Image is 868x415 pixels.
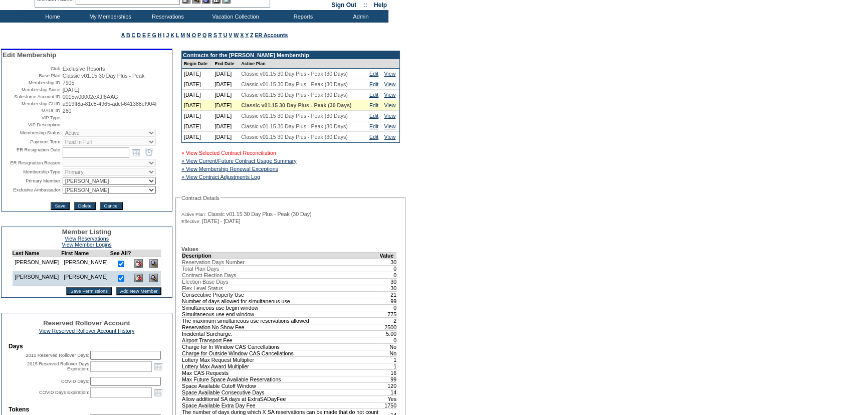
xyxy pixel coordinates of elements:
[182,304,379,311] td: Simultaneous use begin window
[63,101,157,107] span: a919ff8a-81c8-4965-adcf-641388ef904f
[181,212,206,218] span: Active Plan:
[379,330,397,337] td: 5.00
[182,59,213,69] td: Begin Date
[63,94,118,100] span: 0015w00002eXJf8AAG
[152,32,156,38] a: G
[153,361,164,372] a: Open the calendar popup.
[39,390,89,395] label: COVID Days Expiration:
[241,134,348,140] span: Classic v01.15 30 Day Plus - Peak (30 Days)
[3,138,62,146] td: Payment Term:
[110,250,131,257] td: See All?
[379,259,397,265] td: 30
[379,291,397,298] td: 21
[3,159,62,167] td: ER Resignation Reason:
[369,134,378,140] a: Edit
[182,311,379,317] td: Simultaneous use end window
[374,2,387,9] a: Help
[213,69,240,79] td: [DATE]
[100,202,122,210] input: Cancel
[12,257,61,272] td: [PERSON_NAME]
[182,69,213,79] td: [DATE]
[379,278,397,285] td: 30
[182,395,379,402] td: Allow additional SA days at ExtraSADayFee
[63,66,105,72] span: Exclusive Resorts
[61,250,110,257] td: First Name
[61,271,110,286] td: [PERSON_NAME]
[379,350,397,356] td: No
[182,343,379,350] td: Charge for In Window CAS Cancellations
[180,32,185,38] a: M
[182,317,379,324] td: The maximum simultaneous use reservations allowed
[229,32,232,38] a: V
[3,168,62,176] td: Membership Type:
[192,32,196,38] a: O
[74,202,96,210] input: Delete
[80,10,138,23] td: My Memberships
[182,285,223,291] span: Flex Level Status
[182,324,379,330] td: Reservation No Show Fee
[369,102,378,108] a: Edit
[213,121,240,132] td: [DATE]
[273,10,331,23] td: Reports
[3,108,62,114] td: MAUL ID:
[181,174,260,180] a: » View Contract Adjustments Log
[379,298,397,304] td: 99
[379,272,397,278] td: 0
[255,32,288,38] a: ER Accounts
[182,266,219,272] span: Total Plan Days
[130,147,141,158] a: Open the calendar popup.
[241,92,348,98] span: Classic v01.15 30 Day Plus - Peak (30 Days)
[26,353,89,358] label: 2015 Reserved Rollover Days:
[126,32,130,38] a: B
[182,402,379,408] td: Space Available Extra Day Fee
[241,123,348,129] span: Classic v01.15 30 Day Plus - Peak (30 Days)
[182,51,399,59] td: Contracts for the [PERSON_NAME] Membership
[182,279,228,285] span: Election Base Days
[27,361,89,371] label: 2015 Reserved Rollover Days Expiration:
[182,121,213,132] td: [DATE]
[63,73,144,79] span: Classic v01.15 30 Day Plus - Peak
[182,111,213,121] td: [DATE]
[239,59,367,69] td: Active Plan
[379,389,397,395] td: 14
[182,363,379,369] td: Lottery Max Award Multiplier
[384,123,395,129] a: View
[379,317,397,324] td: 2
[234,32,239,38] a: W
[181,219,200,225] span: Effective:
[182,291,379,298] td: Consecutive Property Use
[223,32,227,38] a: U
[181,166,278,172] a: » View Membership Renewal Exceptions
[3,101,62,107] td: Membership GUID:
[202,218,241,224] span: [DATE] - [DATE]
[182,132,213,142] td: [DATE]
[182,100,213,111] td: [DATE]
[137,32,141,38] a: D
[213,100,240,111] td: [DATE]
[241,102,351,108] span: Classic v01.15 30 Day Plus - Peak (30 Days)
[12,271,61,286] td: [PERSON_NAME]
[182,382,379,389] td: Space Available Cutoff Window
[213,59,240,69] td: End Date
[379,369,397,376] td: 16
[379,395,397,402] td: Yes
[182,90,213,100] td: [DATE]
[363,2,367,9] span: ::
[197,32,201,38] a: P
[163,32,164,38] a: I
[379,324,397,330] td: 2500
[63,87,80,93] span: [DATE]
[176,32,179,38] a: L
[182,330,379,337] td: Incidental Surcharge.
[369,71,378,77] a: Edit
[202,32,206,38] a: Q
[149,259,158,268] img: View Dashboard
[219,32,222,38] a: T
[331,2,356,9] a: Sign Out
[384,134,395,140] a: View
[384,113,395,119] a: View
[142,32,146,38] a: E
[384,92,395,98] a: View
[3,94,62,100] td: Salesforce Account ID:
[61,257,110,272] td: [PERSON_NAME]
